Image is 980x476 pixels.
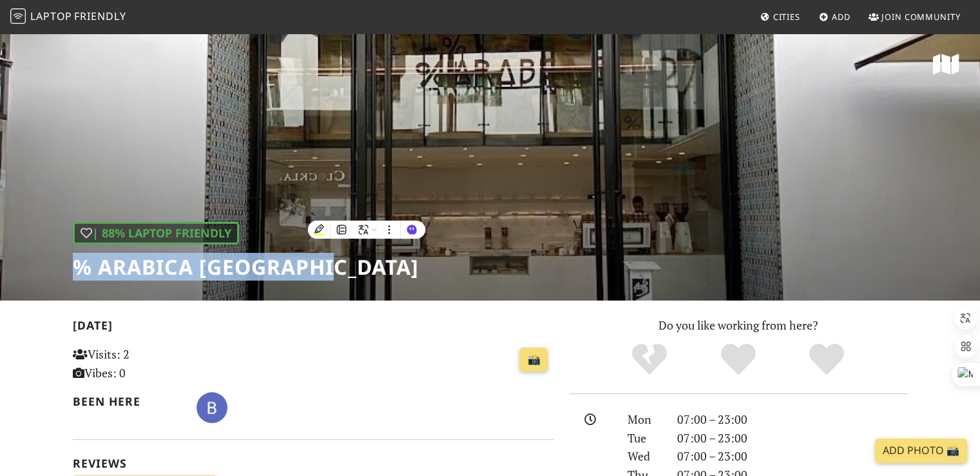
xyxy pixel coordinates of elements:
[669,447,916,466] div: 07:00 – 23:00
[605,342,694,377] div: No
[881,11,961,23] span: Join Community
[30,9,72,23] span: Laptop
[620,429,669,448] div: Tue
[10,8,26,24] img: LaptopFriendly
[832,11,850,23] span: Add
[620,410,669,429] div: Mon
[197,399,227,414] span: Badr EL Idrissi
[669,410,916,429] div: 07:00 – 23:00
[773,11,800,23] span: Cities
[875,439,967,463] a: Add Photo 📸
[814,5,856,28] a: Add
[73,395,182,408] h2: Been here
[755,5,805,28] a: Cities
[73,319,553,337] h2: [DATE]
[782,342,871,377] div: Definitely!
[10,6,126,28] a: LaptopFriendly LaptopFriendly
[569,316,908,335] p: Do you like working from here?
[74,9,126,23] span: Friendly
[73,222,239,244] div: | 88% Laptop Friendly
[669,429,916,448] div: 07:00 – 23:00
[73,457,553,470] h2: Reviews
[694,342,783,377] div: Yes
[73,345,223,382] p: Visits: 2 Vibes: 0
[197,392,227,423] img: 4060-badr.jpg
[73,255,419,279] h1: % Arabica [GEOGRAPHIC_DATA]
[519,348,548,372] a: 📸
[863,5,966,28] a: Join Community
[620,447,669,466] div: Wed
